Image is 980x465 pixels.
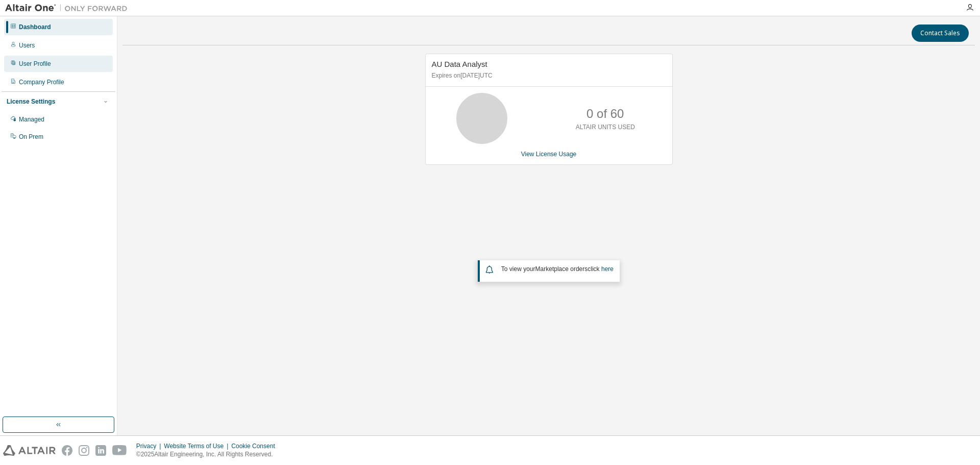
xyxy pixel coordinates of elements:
img: altair_logo.svg [3,445,56,456]
div: Dashboard [19,23,51,31]
div: User Profile [19,60,51,68]
p: © 2025 Altair Engineering, Inc. All Rights Reserved. [136,450,281,459]
img: youtube.svg [112,445,127,456]
span: To view your click [501,265,614,273]
div: Managed [19,115,44,124]
div: Users [19,41,35,50]
a: here [601,265,614,273]
span: AU Data Analyst [432,60,487,68]
img: facebook.svg [62,445,72,456]
em: Marketplace orders [535,265,588,273]
a: View License Usage [521,151,577,158]
div: License Settings [7,97,55,106]
img: instagram.svg [79,445,89,456]
p: 0 of 60 [586,105,624,123]
div: Website Terms of Use [164,442,231,450]
div: Cookie Consent [231,442,281,450]
img: Altair One [5,3,133,13]
p: Expires on [DATE] UTC [432,71,664,80]
p: ALTAIR UNITS USED [576,123,635,132]
div: On Prem [19,133,43,141]
button: Contact Sales [912,25,969,42]
div: Privacy [136,442,164,450]
img: linkedin.svg [95,445,106,456]
div: Company Profile [19,78,64,86]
